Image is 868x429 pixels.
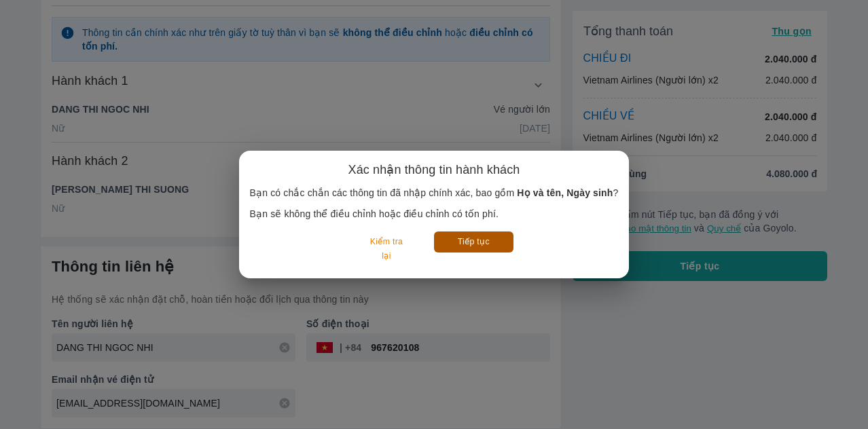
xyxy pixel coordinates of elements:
[517,187,613,198] b: Họ và tên, Ngày sinh
[348,162,520,178] h6: Xác nhận thông tin hành khách
[250,207,619,221] p: Bạn sẽ không thể điều chỉnh hoặc điều chỉnh có tốn phí.
[434,231,513,253] button: Tiếp tục
[355,231,418,267] button: Kiểm tra lại
[250,186,619,200] p: Bạn có chắc chắn các thông tin đã nhập chính xác, bao gồm ?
